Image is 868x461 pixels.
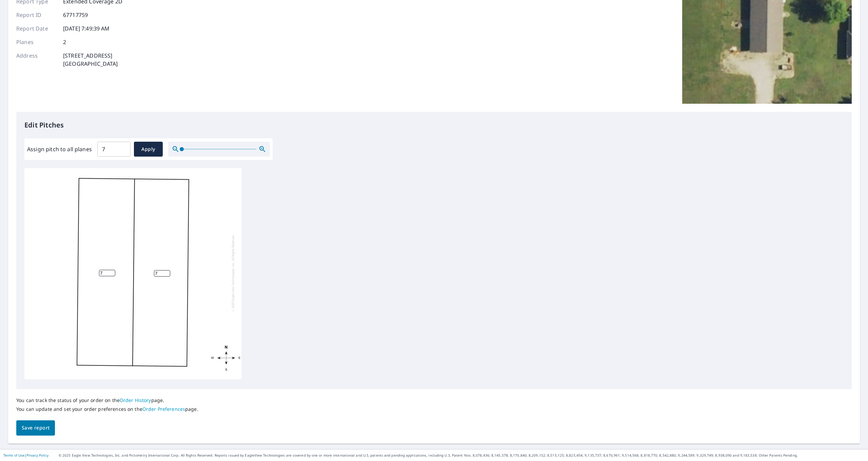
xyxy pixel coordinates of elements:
[59,453,865,458] p: © 2025 Eagle View Technologies, Inc. and Pictometry International Corp. All Rights Reserved. Repo...
[139,145,157,154] span: Apply
[3,453,48,457] p: |
[97,140,131,159] input: 00.0
[16,38,57,46] p: Planes
[26,453,48,458] a: Privacy Policy
[16,397,198,403] p: You can track the status of your order on the page.
[16,406,198,412] p: You can update and set your order preferences on the page.
[27,145,92,153] label: Assign pitch to all planes
[16,11,57,19] p: Report ID
[63,52,118,68] p: [STREET_ADDRESS] [GEOGRAPHIC_DATA]
[16,420,55,436] button: Save report
[16,52,57,68] p: Address
[63,38,66,46] p: 2
[22,424,50,432] span: Save report
[63,11,88,19] p: 67717759
[63,24,110,33] p: [DATE] 7:49:39 AM
[3,453,24,458] a: Terms of Use
[142,406,185,412] a: Order Preferences
[134,142,163,157] button: Apply
[16,24,57,33] p: Report Date
[120,397,151,403] a: Order History
[24,120,844,130] p: Edit Pitches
